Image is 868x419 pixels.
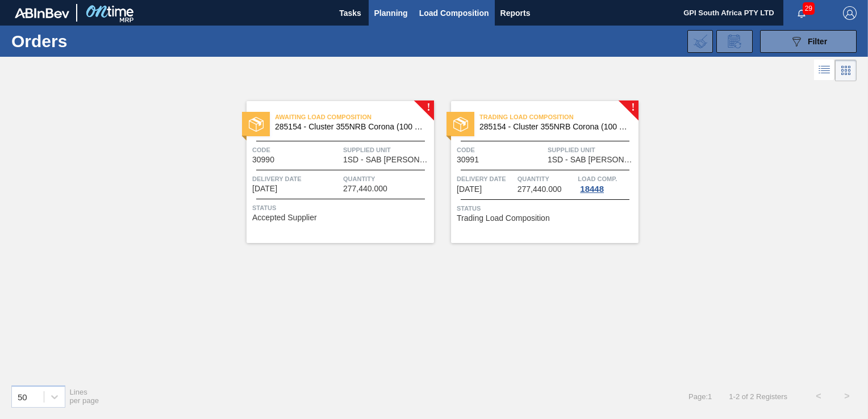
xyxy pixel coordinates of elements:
[729,392,787,401] span: 1 - 2 of 2 Registers
[457,144,545,156] span: Code
[500,6,531,20] span: Reports
[457,203,636,214] span: Status
[457,156,479,164] span: 30991
[457,185,482,194] span: 09/05/2025
[343,144,431,156] span: Supplied Unit
[229,101,434,243] a: !statusAwaiting Load Composition285154 - Cluster 355NRB Corona (100 Years)Code30990Supplied Unit1...
[343,156,431,164] span: 1SD - SAB Rosslyn Brewery
[252,185,277,193] span: 08/29/2025
[835,60,857,81] div: Card Vision
[275,123,425,131] span: 285154 - Cluster 355NRB Corona (100 Years)
[479,111,639,123] span: Trading Load Composition
[548,144,636,156] span: Supplied Unit
[11,35,174,48] h1: Orders
[70,388,99,405] span: Lines per page
[578,173,636,194] a: Load Comp.18448
[15,8,69,18] img: TNhmsLtSVTkK8tSr43FrP2fwEKptu5GPRR3wAAAABJRU5ErkJggg==
[343,185,387,193] span: 277,440.000
[688,392,712,401] span: Page : 1
[252,156,274,164] span: 30990
[419,6,489,20] span: Load Composition
[833,382,861,410] button: >
[18,392,27,401] div: 50
[843,6,857,20] img: Logout
[578,185,606,194] div: 18448
[687,30,713,53] div: Import Order Negotiation
[518,173,575,185] span: Quantity
[252,202,431,213] span: Status
[783,5,820,21] button: Notifications
[338,6,363,20] span: Tasks
[760,30,857,53] button: Filter
[803,2,815,15] span: 29
[252,173,340,185] span: Delivery Date
[457,173,515,185] span: Delivery Date
[374,6,408,20] span: Planning
[814,60,835,81] div: List Vision
[548,156,636,164] span: 1SD - SAB Rosslyn Brewery
[252,213,317,222] span: Accepted Supplier
[434,101,639,243] a: !statusTrading Load Composition285154 - Cluster 355NRB Corona (100 Years)Code30991Supplied Unit1S...
[479,123,629,131] span: 285154 - Cluster 355NRB Corona (100 Years)
[518,185,562,194] span: 277,440.000
[804,382,833,410] button: <
[249,117,264,132] img: status
[578,173,617,185] span: Load Comp.
[457,214,550,223] span: Trading Load Composition
[343,173,431,185] span: Quantity
[252,144,340,156] span: Code
[275,111,434,123] span: Awaiting Load Composition
[808,37,827,46] span: Filter
[453,117,468,132] img: status
[716,30,753,53] div: Order Review Request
